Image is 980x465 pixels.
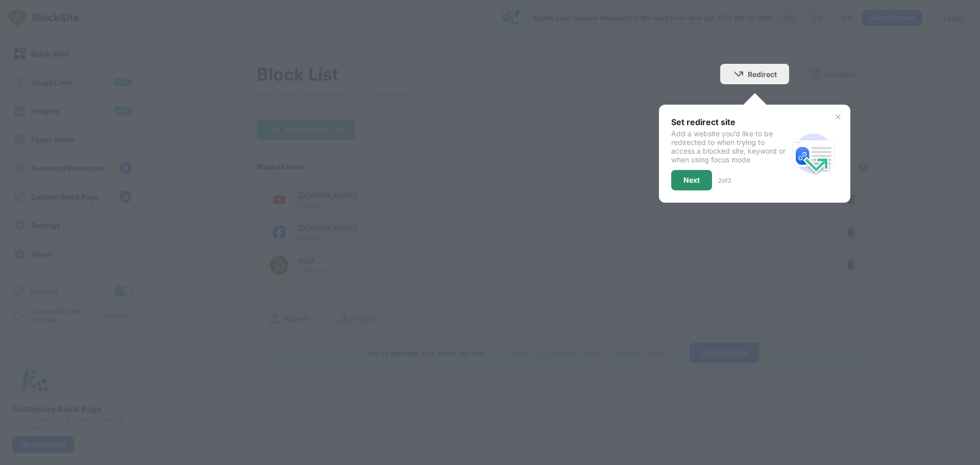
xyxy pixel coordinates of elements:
[683,176,700,184] div: Next
[748,70,777,79] div: Redirect
[789,129,838,178] img: redirect.svg
[671,117,789,127] div: Set redirect site
[671,129,789,164] div: Add a website you’d like to be redirected to when trying to access a blocked site, keyword or whe...
[718,177,731,184] div: 2 of 3
[834,113,842,121] img: x-button.svg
